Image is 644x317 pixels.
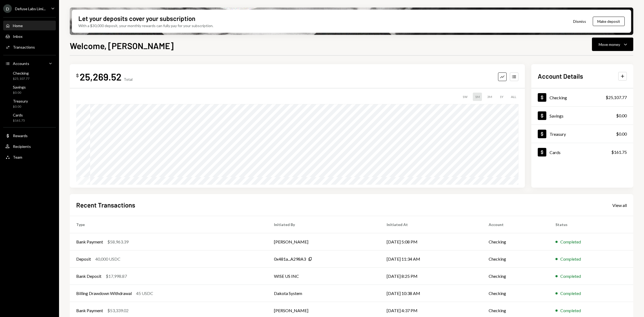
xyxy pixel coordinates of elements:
button: Make deposit [593,17,625,26]
div: D [3,4,12,13]
a: Treasury$0.00 [3,97,56,110]
div: Rewards [13,133,28,138]
td: Dakota System [268,285,380,302]
div: Bank Payment [76,239,103,245]
div: Savings [550,113,563,118]
div: Completed [560,290,581,297]
div: Completed [560,273,581,279]
div: 1W [460,93,470,101]
div: $25,107.77 [606,94,627,101]
td: [DATE] 5:08 PM [380,233,482,250]
div: Total [124,77,133,82]
a: Team [3,152,56,162]
th: Type [70,216,268,233]
div: Accounts [13,61,29,66]
div: 1Y [497,93,506,101]
div: 0x481a...A298A3 [274,256,306,262]
div: Completed [560,307,581,314]
div: Completed [560,239,581,245]
div: $58,963.39 [107,239,129,245]
div: Team [13,155,22,159]
th: Initiated At [380,216,482,233]
div: $17,998.87 [106,273,127,279]
a: Treasury$0.00 [531,125,633,143]
td: WISE US INC [268,268,380,285]
div: ALL [509,93,518,101]
div: 40,000 USDC [95,256,120,262]
a: Cards$161.75 [531,143,633,161]
div: View all [612,203,627,208]
div: Deposit [76,256,91,262]
div: $0.00 [13,90,26,95]
div: 25,269.52 [80,71,122,83]
a: Savings$0.00 [531,107,633,125]
div: Let your deposits cover your subscription [78,14,195,23]
div: 1M [473,93,482,101]
td: Checking [482,233,549,250]
div: $0.00 [616,112,627,119]
th: Status [549,216,633,233]
td: Checking [482,285,549,302]
div: Bank Deposit [76,273,101,279]
div: 45 USDC [136,290,153,297]
a: Cards$161.75 [3,111,56,124]
button: Dismiss [566,15,593,28]
div: Recipients [13,144,31,149]
div: $25,107.77 [13,76,30,81]
a: Rewards [3,131,56,140]
div: Savings [13,85,26,89]
div: Checking [550,95,567,100]
div: Treasury [13,99,28,103]
td: [PERSON_NAME] [268,233,380,250]
div: 3M [485,93,494,101]
div: $0.00 [13,104,28,109]
button: Move money [592,38,633,51]
a: Checking$25,107.77 [3,69,56,82]
div: Home [13,23,23,28]
a: Accounts [3,59,56,68]
div: Checking [13,71,30,75]
a: Inbox [3,31,56,41]
div: With a $30,000 deposit, your monthly rewards can fully pay for your subscription. [78,23,213,28]
div: $0.00 [616,131,627,137]
div: $161.75 [13,118,25,123]
td: Checking [482,250,549,268]
a: Home [3,21,56,30]
div: Completed [560,256,581,262]
div: Defuse Labs Limi... [15,6,46,11]
h2: Account Details [538,72,583,81]
div: Move money [599,42,620,47]
th: Initiated By [268,216,380,233]
td: Checking [482,268,549,285]
div: Inbox [13,34,23,39]
td: [DATE] 10:38 AM [380,285,482,302]
div: Transactions [13,45,35,49]
div: $ [76,73,79,78]
td: [DATE] 11:34 AM [380,250,482,268]
h1: Welcome, [PERSON_NAME] [70,40,174,51]
a: Transactions [3,42,56,52]
h2: Recent Transactions [76,201,135,209]
div: Treasury [550,132,566,137]
div: Billing Drawdown Withdrawal [76,290,132,297]
div: Cards [13,113,25,117]
div: Cards [550,150,561,155]
a: Checking$25,107.77 [531,88,633,106]
a: View all [612,202,627,208]
div: Bank Payment [76,307,103,314]
a: Savings$0.00 [3,83,56,96]
div: $161.75 [611,149,627,155]
td: [DATE] 8:25 PM [380,268,482,285]
div: $53,339.02 [107,307,129,314]
th: Account [482,216,549,233]
a: Recipients [3,141,56,151]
